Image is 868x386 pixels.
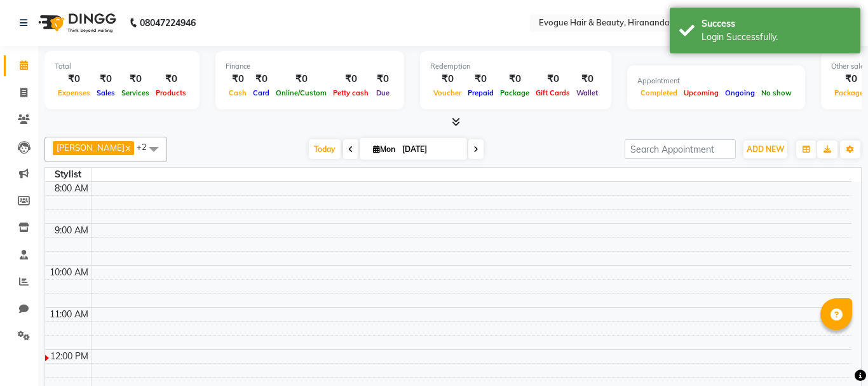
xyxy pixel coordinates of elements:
[532,88,573,97] span: Gift Cards
[153,72,189,86] div: ₹0
[370,144,398,154] span: Mon
[758,88,795,97] span: No show
[430,61,601,72] div: Redemption
[743,141,787,158] button: ADD NEW
[625,139,736,159] input: Search Appointment
[637,88,681,97] span: Completed
[702,31,851,44] div: Login Successfully.
[250,88,273,97] span: Card
[309,139,341,159] span: Today
[465,72,497,86] div: ₹0
[573,72,601,86] div: ₹0
[140,5,196,41] b: 08047224946
[48,350,91,363] div: 12:00 PM
[430,88,465,97] span: Voucher
[722,88,758,97] span: Ongoing
[273,72,330,86] div: ₹0
[32,5,119,41] img: logo
[273,88,330,97] span: Online/Custom
[226,88,250,97] span: Cash
[465,88,497,97] span: Prepaid
[118,72,153,86] div: ₹0
[226,61,394,72] div: Finance
[747,144,784,154] span: ADD NEW
[47,266,91,279] div: 10:00 AM
[137,142,156,152] span: +2
[373,88,393,97] span: Due
[55,88,93,97] span: Expenses
[93,88,118,97] span: Sales
[702,17,851,31] div: Success
[430,72,465,86] div: ₹0
[372,72,394,86] div: ₹0
[52,182,91,195] div: 8:00 AM
[573,88,601,97] span: Wallet
[93,72,118,86] div: ₹0
[55,61,189,72] div: Total
[52,224,91,237] div: 9:00 AM
[398,140,462,159] input: 2025-09-01
[118,88,153,97] span: Services
[497,88,532,97] span: Package
[330,88,372,97] span: Petty cash
[47,308,91,321] div: 11:00 AM
[153,88,189,97] span: Products
[55,72,93,86] div: ₹0
[681,88,722,97] span: Upcoming
[532,72,573,86] div: ₹0
[330,72,372,86] div: ₹0
[637,76,795,86] div: Appointment
[250,72,273,86] div: ₹0
[226,72,250,86] div: ₹0
[45,168,91,181] div: Stylist
[57,142,125,153] span: [PERSON_NAME]
[125,142,130,153] a: x
[497,72,532,86] div: ₹0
